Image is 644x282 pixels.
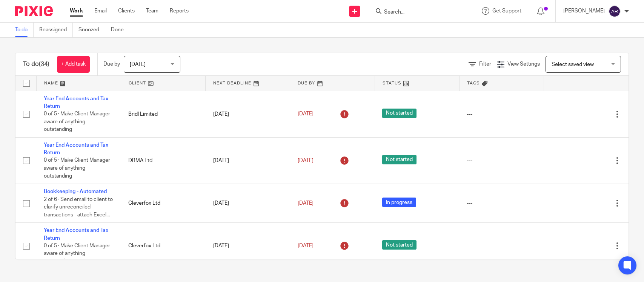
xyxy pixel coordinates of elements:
span: [DATE] [298,243,314,248]
span: In progress [382,198,416,207]
span: 0 of 5 · Make Client Manager aware of anything outstanding [44,243,110,264]
a: Clients [118,7,135,15]
span: 2 of 6 · Send email to client to clarify unreconciled transactions - attach Excel... [44,197,113,218]
a: Snoozed [78,23,105,37]
a: Email [94,7,107,15]
span: Tags [467,81,480,85]
td: Cleverfox Ltd [121,223,205,269]
div: --- [467,157,536,164]
a: Year End Accounts and Tax Return [44,143,108,155]
span: View Settings [507,61,540,67]
span: Not started [382,155,417,164]
span: [DATE] [298,201,314,206]
a: Work [70,7,83,15]
span: [DATE] [130,62,146,67]
span: Not started [382,240,417,250]
span: Get Support [492,8,521,14]
a: + Add task [57,56,90,73]
h1: To do [23,60,49,68]
td: [DATE] [206,91,290,137]
a: Reports [170,7,189,15]
td: Bridl Limited [121,91,205,137]
a: Done [111,23,129,37]
td: Cleverfox Ltd [121,184,205,223]
td: [DATE] [206,223,290,269]
td: [DATE] [206,137,290,184]
a: To do [15,23,34,37]
span: (34) [39,61,49,67]
span: Select saved view [552,62,594,67]
a: Bookkeeping - Automated [44,189,107,194]
p: [PERSON_NAME] [563,7,605,15]
input: Search [383,9,451,16]
span: 0 of 5 · Make Client Manager aware of anything outstanding [44,111,110,132]
span: 0 of 5 · Make Client Manager aware of anything outstanding [44,158,110,179]
a: Year End Accounts and Tax Return [44,228,108,241]
span: Filter [479,61,491,67]
a: Year End Accounts and Tax Return [44,96,108,109]
td: DBMA Ltd [121,137,205,184]
img: svg%3E [609,5,621,17]
p: Due by [103,60,120,68]
span: [DATE] [298,158,314,163]
a: Reassigned [39,23,73,37]
a: Team [146,7,158,15]
div: --- [467,199,536,207]
span: Not started [382,109,417,118]
div: --- [467,110,536,118]
div: --- [467,242,536,250]
td: [DATE] [206,184,290,223]
span: [DATE] [298,111,314,116]
img: Pixie [15,6,53,16]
